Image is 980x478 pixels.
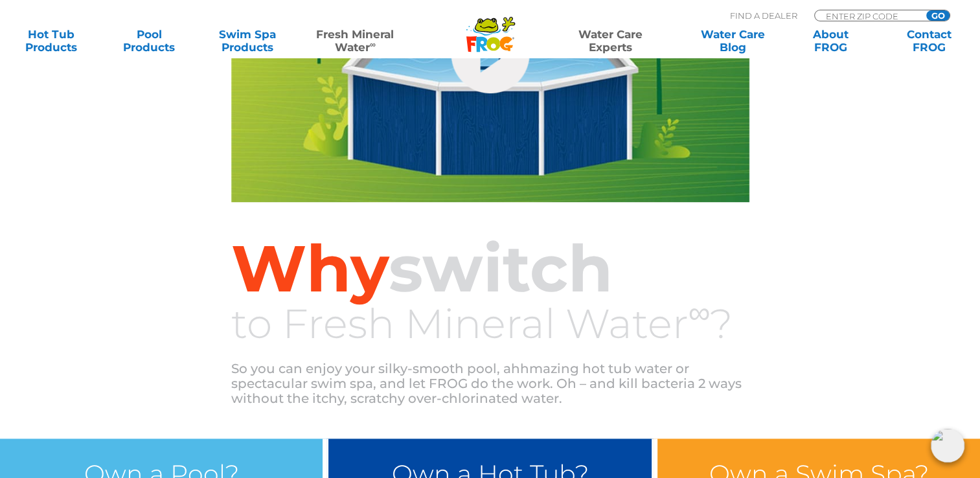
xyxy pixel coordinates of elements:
[111,28,188,54] a: PoolProducts
[926,10,950,21] input: GO
[308,28,403,54] a: Fresh MineralWater∞
[730,10,797,21] p: Find A Dealer
[231,361,749,406] p: So you can enjoy your silky-smooth pool, ahhmazing hot tub water or spectacular swim spa, and let...
[370,40,376,49] sup: ∞
[793,28,869,54] a: AboutFROG
[549,28,672,54] a: Water CareExperts
[694,28,771,54] a: Water CareBlog
[931,429,964,462] img: openIcon
[13,28,89,54] a: Hot TubProducts
[689,293,711,331] sup: ∞
[825,10,912,21] input: Zip Code Form
[231,229,389,308] span: Why
[231,234,749,302] h2: switch
[891,28,967,54] a: ContactFROG
[231,302,749,345] h3: to Fresh Mineral Water ?
[209,28,286,54] a: Swim SpaProducts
